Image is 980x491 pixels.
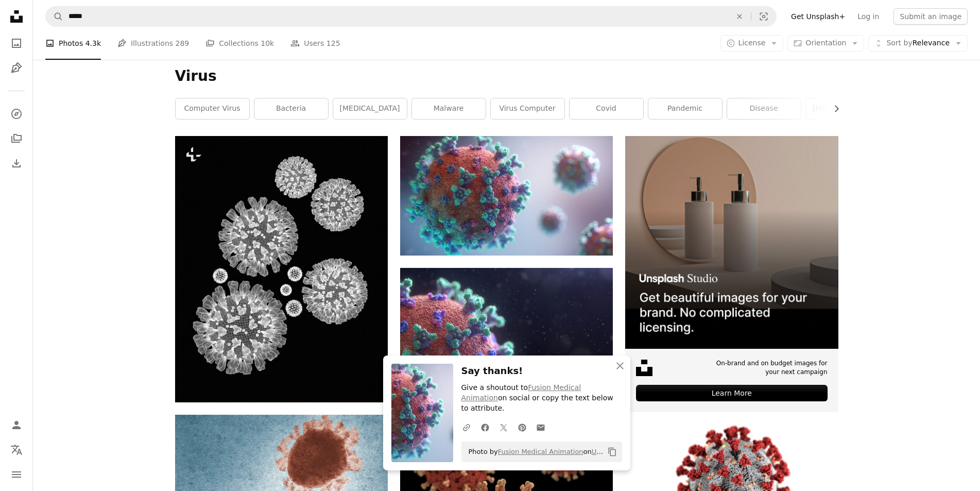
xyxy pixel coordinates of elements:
a: Explore [6,104,27,124]
a: virus computer [491,98,564,119]
button: Copy to clipboard [604,443,621,461]
button: Language [6,439,27,460]
span: 289 [176,38,190,49]
a: Photos [6,33,27,54]
a: [MEDICAL_DATA] [806,98,880,119]
a: Share on Pinterest [513,417,531,437]
img: Visualization of the coronavirus causing COVID-19 [400,136,613,256]
a: Log in [851,8,885,25]
a: Visualization of the coronavirus causing COVID-19 [400,191,613,200]
span: License [738,39,766,47]
a: bacteria [254,98,328,119]
a: Unsplash [592,448,622,455]
a: Visualization of the Coronavirus [400,323,613,332]
a: Home — Unsplash [6,6,27,29]
a: Download History [6,153,27,174]
a: Illustrations 289 [117,27,189,60]
span: Sort by [886,39,912,47]
p: Give a shoutout to on social or copy the text below to attribute. [461,383,622,414]
img: Visualization of the Coronavirus [400,268,613,387]
button: scroll list to the right [827,98,838,119]
a: computer virus [176,98,249,119]
a: Log in / Sign up [6,415,27,435]
a: covid [570,98,643,119]
button: Visual search [751,7,776,26]
span: 10k [261,38,274,49]
button: Sort byRelevance [868,35,968,52]
button: Orientation [787,35,864,52]
a: Get Unsplash+ [785,8,851,25]
img: file-1715714113747-b8b0561c490eimage [625,136,838,349]
a: Collections [6,128,27,149]
a: Fusion Medical Animation [461,383,581,402]
a: a black and white photo of three flowers [175,264,388,274]
a: Share on Twitter [494,417,513,437]
a: Illustrations [6,58,27,78]
form: Find visuals sitewide [45,6,777,27]
button: Menu [6,464,27,485]
a: red and white flower petals [625,480,838,489]
span: Relevance [886,38,950,48]
a: Share over email [531,417,550,437]
a: malware [412,98,486,119]
span: On-brand and on budget images for your next campaign [710,359,827,377]
span: Photo by on [463,444,604,460]
a: Share on Facebook [476,417,494,437]
a: Collections 10k [205,27,274,60]
button: Search Unsplash [46,7,63,26]
a: disease [727,98,801,119]
span: Orientation [805,39,846,47]
h1: Virus [175,67,838,86]
a: Fusion Medical Animation [498,448,583,455]
button: Clear [728,7,751,26]
div: Learn More [636,385,827,401]
h3: Say thanks! [461,364,622,379]
a: On-brand and on budget images for your next campaignLearn More [625,136,838,412]
img: a black and white photo of three flowers [175,136,388,402]
button: License [720,35,784,52]
img: file-1631678316303-ed18b8b5cb9cimage [636,360,652,376]
button: Submit an image [893,8,968,25]
a: pandemic [648,98,722,119]
span: 125 [326,38,340,49]
a: [MEDICAL_DATA] [333,98,407,119]
a: Users 125 [290,27,340,60]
